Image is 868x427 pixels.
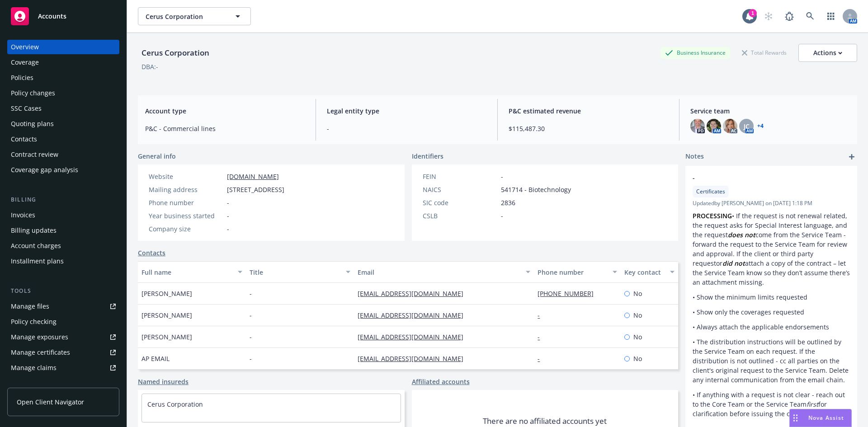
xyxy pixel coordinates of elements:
[633,310,642,320] span: No
[807,400,818,408] em: first
[757,123,764,129] a: +4
[11,86,55,100] div: Policy changes
[685,151,704,162] span: Notes
[358,311,471,319] a: [EMAIL_ADDRESS][DOMAIN_NAME]
[250,354,252,363] span: -
[358,267,520,277] div: Email
[501,172,503,181] span: -
[138,47,213,59] div: Cerus Corporation
[138,248,165,258] a: Contacts
[633,332,642,342] span: No
[7,208,119,222] a: Invoices
[149,224,223,234] div: Company size
[138,377,189,386] a: Named insureds
[7,223,119,238] a: Billing updates
[142,267,232,277] div: Full name
[722,259,745,267] em: did not
[138,7,251,25] button: Cerus Corporation
[11,40,39,54] div: Overview
[685,166,857,426] div: -CertificatesUpdatedby [PERSON_NAME] on [DATE] 1:18 PMPROCESSING• If the request is not renewal r...
[7,376,119,390] a: Manage BORs
[693,307,850,317] p: • Show only the coverages requested
[690,119,705,133] img: photo
[633,289,642,298] span: No
[538,267,607,277] div: Phone number
[808,414,844,422] span: Nova Assist
[11,70,33,85] div: Policies
[423,198,497,207] div: SIC code
[327,106,486,116] span: Legal entity type
[501,211,503,221] span: -
[7,314,119,329] a: Policy checking
[149,211,223,221] div: Year business started
[423,185,497,194] div: NAICS
[534,261,620,283] button: Phone number
[7,70,119,85] a: Policies
[11,55,39,70] div: Coverage
[7,86,119,100] a: Policy changes
[7,361,119,375] a: Manage claims
[780,7,798,25] a: Report a Bug
[538,333,547,341] a: -
[693,199,850,207] span: Updated by [PERSON_NAME] on [DATE] 1:18 PM
[227,211,229,221] span: -
[412,377,470,386] a: Affiliated accounts
[7,330,119,344] a: Manage exposures
[358,289,471,298] a: [EMAIL_ADDRESS][DOMAIN_NAME]
[759,7,778,25] a: Start snowing
[149,185,223,194] div: Mailing address
[149,198,223,207] div: Phone number
[7,4,119,29] a: Accounts
[412,151,443,161] span: Identifiers
[693,292,850,302] p: • Show the minimum limits requested
[693,337,850,385] p: • The distribution instructions will be outlined by the Service Team on each request. If the dist...
[509,106,668,116] span: P&C estimated revenue
[11,239,61,253] div: Account charges
[227,172,279,181] a: [DOMAIN_NAME]
[723,119,737,133] img: photo
[11,330,68,344] div: Manage exposures
[11,254,64,268] div: Installment plans
[813,44,842,61] div: Actions
[327,124,486,133] span: -
[7,101,119,116] a: SSC Cases
[483,416,607,427] span: There are no affiliated accounts yet
[142,332,192,342] span: [PERSON_NAME]
[250,289,252,298] span: -
[147,400,203,408] a: Cerus Corporation
[7,254,119,268] a: Installment plans
[227,185,284,194] span: [STREET_ADDRESS]
[822,7,840,25] a: Switch app
[501,198,515,207] span: 2836
[146,12,224,21] span: Cerus Corporation
[693,390,850,418] p: • If anything with a request is not clear - reach out to the Core Team or the Service Team for cl...
[250,332,252,342] span: -
[11,223,57,238] div: Billing updates
[7,132,119,146] a: Contacts
[7,117,119,131] a: Quoting plans
[11,345,70,360] div: Manage certificates
[798,44,857,62] button: Actions
[38,13,66,20] span: Accounts
[11,101,42,116] div: SSC Cases
[250,310,252,320] span: -
[145,124,305,133] span: P&C - Commercial lines
[538,354,547,363] a: -
[538,289,601,298] a: [PHONE_NUMBER]
[501,185,571,194] span: 541714 - Biotechnology
[660,47,730,58] div: Business Insurance
[142,62,158,71] div: DBA: -
[149,172,223,181] div: Website
[246,261,354,283] button: Title
[744,122,750,131] span: JC
[737,47,791,58] div: Total Rewards
[354,261,534,283] button: Email
[846,151,857,162] a: add
[145,106,305,116] span: Account type
[693,211,732,220] strong: PROCESSING
[7,147,119,162] a: Contract review
[11,314,57,329] div: Policy checking
[11,208,35,222] div: Invoices
[358,333,471,341] a: [EMAIL_ADDRESS][DOMAIN_NAME]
